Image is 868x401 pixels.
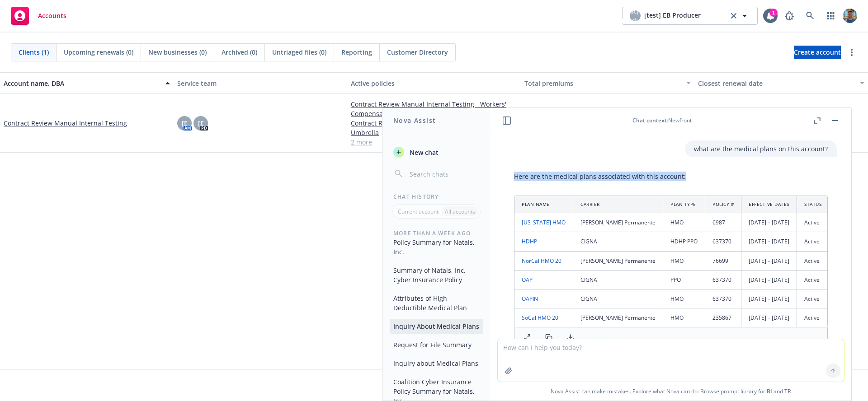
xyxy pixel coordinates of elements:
[621,6,650,25] span: [test] EB Producer
[705,270,741,289] td: 637370
[19,47,49,57] span: Clients (1)
[351,118,517,137] a: Contract Review Manual Internal Testing - Commercial Umbrella
[148,47,207,57] span: New businesses (0)
[797,232,829,251] td: Active
[573,251,663,270] td: [PERSON_NAME] Permanente
[390,356,483,371] button: Inquiry about Medical Plans
[174,72,347,94] button: Service team
[573,308,663,327] td: [PERSON_NAME] Permanente
[794,46,841,59] a: Create account
[698,79,854,88] div: Closest renewal date
[741,251,797,270] td: [DATE] – [DATE]
[843,9,857,23] img: photo
[663,289,705,308] td: HMO
[632,117,667,124] span: Chat context
[522,314,558,322] a: SoCal HMO 20
[573,270,663,289] td: CIGNA
[182,118,188,128] span: [E
[801,7,819,25] a: Search
[522,257,561,265] a: NorCal HMO 20
[4,79,160,88] div: Account name, DBA
[769,9,778,17] div: 1
[741,308,797,327] td: [DATE] – [DATE]
[705,308,741,327] td: 235867
[408,148,439,157] span: New chat
[4,118,127,128] a: Contract Review Manual Internal Testing
[522,295,538,303] a: OAPIN
[797,251,829,270] td: Active
[445,208,475,215] p: All accounts
[521,72,694,94] button: Total premiums
[573,289,663,308] td: CIGNA
[797,270,829,289] td: Active
[198,118,204,128] span: [E
[797,308,829,327] td: Active
[780,7,798,25] a: Report a Bug
[522,219,566,226] a: [US_STATE] HMO
[390,337,483,352] button: Request for File Summary
[351,79,517,88] div: Active policies
[573,232,663,251] td: CIGNA
[794,44,841,61] span: Create account
[705,196,741,213] th: Policy #
[741,196,797,213] th: Effective Dates
[663,251,705,270] td: HMO
[64,47,133,57] span: Upcoming renewals (0)
[797,196,829,213] th: Status
[728,10,739,21] a: clear selection
[177,79,344,88] div: Service team
[663,213,705,232] td: HMO
[408,168,480,180] input: Search chats
[705,251,741,270] td: 76699
[741,289,797,308] td: [DATE] – [DATE]
[767,387,772,395] a: BI
[347,72,521,94] button: Active policies
[663,196,705,213] th: Plan Type
[846,47,857,58] a: more
[351,99,517,118] a: Contract Review Manual Internal Testing - Workers' Compensation
[663,308,705,327] td: HMO
[382,229,491,237] div: More than a week ago
[622,7,758,25] button: [test] EB Producer[test] EB Producerclear selection
[524,79,681,88] div: Total premiums
[390,144,483,160] button: New chat
[398,208,439,215] p: Current account
[393,116,436,125] h1: Nova Assist
[741,270,797,289] td: [DATE] – [DATE]
[390,263,483,287] button: Summary of Natals, Inc. Cyber Insurance Policy
[494,382,848,401] span: Nova Assist can make mistakes. Explore what Nova can do: Browse prompt library for and
[797,289,829,308] td: Active
[573,196,663,213] th: Carrier
[741,213,797,232] td: [DATE] – [DATE]
[573,213,663,232] td: [PERSON_NAME] Permanente
[390,291,483,315] button: Attributes of High Deductible Medical Plan
[784,387,791,395] a: TR
[390,225,483,259] button: Coalition Cyber Insurance Policy Summary for Natals, Inc.
[705,289,741,308] td: 637370
[390,319,483,334] button: Inquiry About Medical Plans
[644,10,701,21] span: [test] EB Producer
[741,232,797,251] td: [DATE] – [DATE]
[694,144,828,154] p: what are the medical plans on this account?
[694,72,868,94] button: Closest renewal date
[514,196,573,213] th: Plan Name
[522,276,533,284] a: OAP
[512,117,811,124] div: : Newfront
[705,213,741,232] td: 6987
[351,137,517,147] a: 2 more
[797,213,829,232] td: Active
[663,232,705,251] td: HDHP PPO
[341,47,372,57] span: Reporting
[7,3,70,28] a: Accounts
[272,47,326,57] span: Untriaged files (0)
[222,47,257,57] span: Archived (0)
[705,232,741,251] td: 637370
[522,238,537,245] a: HDHP
[514,172,828,181] p: Here are the medical plans associated with this account:
[822,7,840,25] a: Switch app
[382,193,491,200] div: Chat History
[663,270,705,289] td: PPO
[387,47,448,57] span: Customer Directory
[38,12,66,19] span: Accounts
